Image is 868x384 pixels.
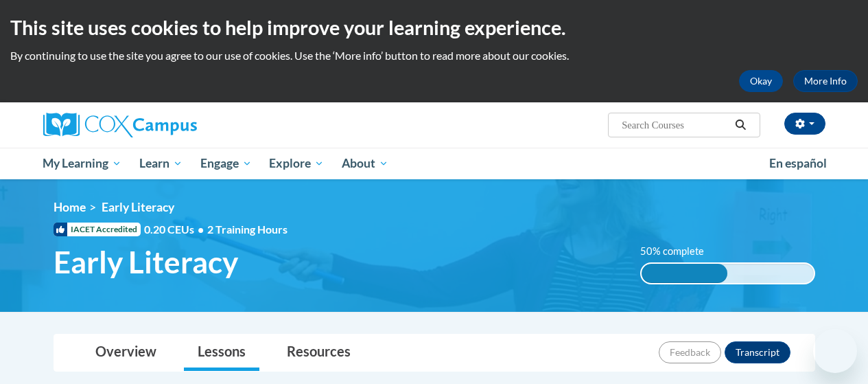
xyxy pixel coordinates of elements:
[642,264,728,283] div: 50% complete
[784,113,825,135] button: Account Settings
[260,148,333,179] a: Explore
[34,148,131,179] a: My Learning
[82,335,170,371] a: Overview
[191,148,261,179] a: Engage
[139,155,183,172] span: Learn
[793,70,858,92] a: More Info
[620,117,730,133] input: Search Courses
[760,149,836,178] a: En español
[33,148,836,179] div: Main menu
[333,148,397,179] a: About
[659,341,721,363] button: Feedback
[725,341,790,363] button: Transcript
[207,223,288,236] span: 2 Training Hours
[10,14,858,41] h2: This site uses cookies to help improve your learning experience.
[730,117,751,133] button: Search
[43,113,197,137] img: Cox Campus
[184,335,259,371] a: Lessons
[54,223,141,236] span: IACET Accredited
[342,155,388,172] span: About
[739,70,783,92] button: Okay
[43,113,290,137] a: Cox Campus
[813,329,857,373] iframe: Button to launch messaging window
[10,48,858,63] p: By continuing to use the site you agree to our use of cookies. Use the ‘More info’ button to read...
[273,335,364,371] a: Resources
[198,223,204,236] span: •
[54,244,238,280] span: Early Literacy
[54,200,86,214] a: Home
[130,148,191,179] a: Learn
[640,244,719,259] label: 50% complete
[144,222,207,237] span: 0.20 CEUs
[102,200,174,214] span: Early Literacy
[769,156,827,170] span: En español
[269,155,324,172] span: Explore
[43,155,121,172] span: My Learning
[200,155,252,172] span: Engage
